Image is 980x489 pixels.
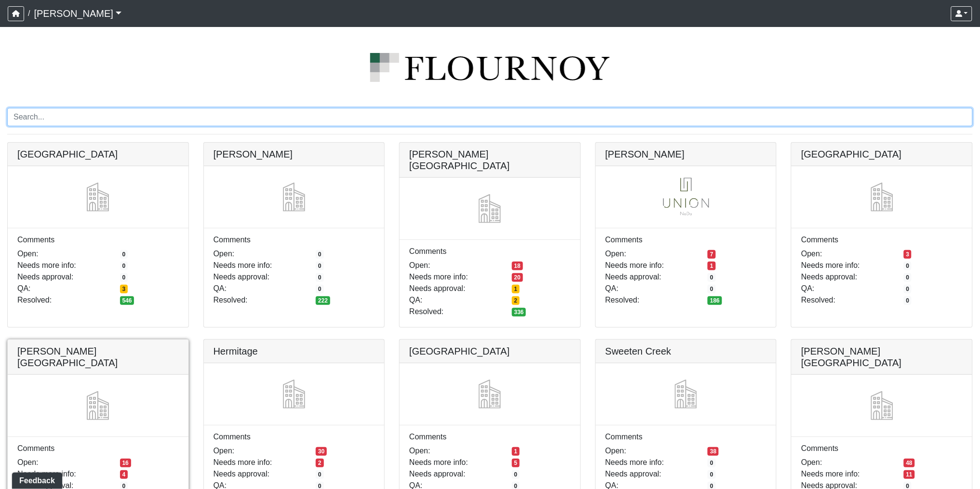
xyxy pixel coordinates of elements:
[34,4,121,23] a: [PERSON_NAME]
[24,4,34,23] span: /
[7,108,973,126] input: Search
[7,470,64,489] iframe: Ybug feedback widget
[7,53,973,82] img: logo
